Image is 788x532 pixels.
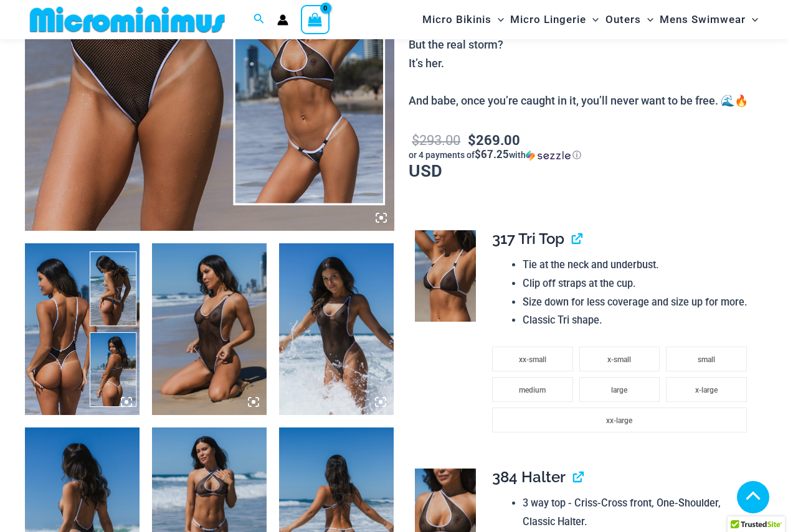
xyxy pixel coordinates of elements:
span: large [611,386,627,394]
li: x-small [579,347,660,371]
span: Micro Bikinis [422,4,491,35]
a: Micro BikinisMenu ToggleMenu Toggle [419,4,507,35]
div: or 4 payments of with [409,149,763,161]
li: Clip off straps at the cup. [523,274,753,293]
span: Menu Toggle [746,4,758,35]
a: Search icon link [254,12,265,27]
span: $ [412,131,419,149]
span: x-large [695,386,718,394]
li: small [666,347,747,371]
span: 317 Tri Top [492,230,564,248]
img: Tradewinds Ink and Ivory 807 One Piece [279,243,394,415]
li: Tie at the neck and underbust. [523,256,753,274]
span: 384 Halter [492,468,566,486]
li: large [579,377,660,402]
span: $ [468,131,476,149]
bdi: 293.00 [412,131,460,149]
span: Micro Lingerie [510,4,586,35]
a: Mens SwimwearMenu ToggleMenu Toggle [657,4,761,35]
span: Outers [605,4,641,35]
img: Tradewinds Ink and Ivory 807 One Piece [152,243,267,415]
span: xx-small [519,355,546,364]
a: Account icon link [277,14,288,26]
span: Mens Swimwear [660,4,746,35]
li: x-large [666,377,747,402]
li: xx-small [492,347,573,371]
li: xx-large [492,408,747,432]
p: USD [409,129,763,180]
span: xx-large [606,416,632,425]
a: View Shopping Cart, empty [301,5,330,34]
span: small [698,355,715,364]
span: Menu Toggle [491,4,504,35]
span: x-small [607,355,631,364]
img: Collection Pack b (1) [25,243,140,415]
div: or 4 payments of$67.25withSezzle Click to learn more about Sezzle [409,149,763,161]
img: MM SHOP LOGO FLAT [25,6,230,34]
nav: Site Navigation [417,2,763,37]
span: Menu Toggle [641,4,653,35]
span: Menu Toggle [586,4,599,35]
a: OutersMenu ToggleMenu Toggle [602,4,657,35]
span: $67.25 [475,147,509,161]
bdi: 269.00 [468,131,520,149]
li: 3 way top - Criss-Cross front, One-Shoulder, Classic Halter. [523,494,753,531]
a: Micro LingerieMenu ToggleMenu Toggle [507,4,602,35]
li: Classic Tri shape. [523,311,753,330]
img: Tradewinds Ink and Ivory 317 Tri Top [415,230,476,321]
img: Sezzle [526,150,571,161]
span: medium [519,386,546,394]
li: medium [492,377,573,402]
li: Size down for less coverage and size up for more. [523,293,753,312]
